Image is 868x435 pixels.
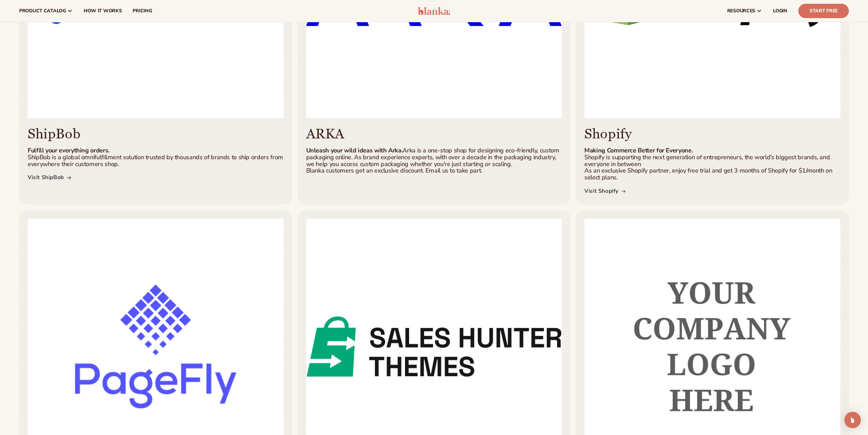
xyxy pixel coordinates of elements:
a: Visit ShipBob [28,173,71,182]
strong: Fulfill your everything orders. [28,146,109,154]
p: Blanka customers get an exclusive discount. Email us to take part. [306,167,562,174]
strong: Making Commerce Better for Everyone. [584,146,693,154]
a: Start Free [798,4,849,18]
p: Shopify is supporting the next generation of entrepreneurs, the world’s biggest brands, and every... [584,147,840,167]
h3: ShipBob [28,127,284,142]
p: ShipBob is a global omnifulfillment solution trusted by thousands of brands to ship orders from e... [28,147,284,167]
input: I agree to receive other communications from [GEOGRAPHIC_DATA].* [2,264,6,269]
a: Visit Shopify [584,186,625,196]
span: product catalog [19,8,66,14]
h3: ARKA [306,127,562,142]
span: resources [727,8,755,14]
span: pricing [133,8,152,14]
span: I agree to receive other communications from [GEOGRAPHIC_DATA]. [9,263,513,269]
h3: Shopify [584,127,840,142]
img: logo [418,7,450,15]
strong: Unleash your wild ideas with Arka. [306,146,403,154]
p: Arka is a one-stop shop for designing eco-friendly, custom packaging online. As brand experience ... [306,147,562,167]
span: LOGIN [773,8,787,14]
span: How It Works [84,8,122,14]
div: Open Intercom Messenger [844,412,861,428]
p: As an exclusive Shopify partner, enjoy free trial and get 3 months of Shopify for $1/month on sel... [584,167,840,181]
